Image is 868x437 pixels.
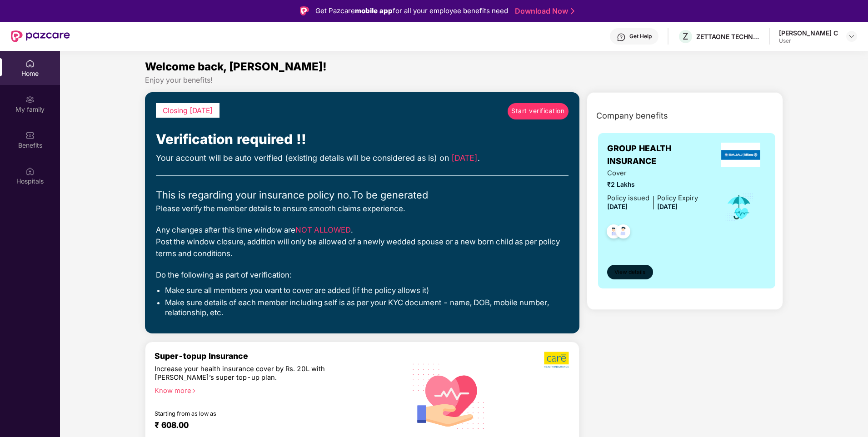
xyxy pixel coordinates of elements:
img: svg+xml;base64,PHN2ZyBpZD0iSGVscC0zMngzMiIgeG1sbnM9Imh0dHA6Ly93d3cudzMub3JnLzIwMDAvc3ZnIiB3aWR0aD... [617,33,626,42]
img: insurerLogo [721,143,760,167]
div: Super-topup Insurance [155,351,397,361]
div: Enjoy your benefits! [145,75,783,85]
span: GROUP HEALTH INSURANCE [607,142,715,168]
strong: mobile app [355,6,393,15]
span: NOT ALLOWED [295,225,351,234]
div: Please verify the member details to ensure smooth claims experience. [156,203,569,214]
div: Starting from as low as [155,410,358,417]
span: Welcome back, [PERSON_NAME]! [145,60,327,73]
div: ZETTAONE TECHNOLOGIES INDIA PRIVATE LIMITED [696,32,760,41]
div: Verification required !! [156,129,569,150]
span: View details [614,268,645,277]
span: Company benefits [596,109,668,122]
div: Get Pazcare for all your employee benefits need [315,5,508,16]
button: View details [607,265,653,279]
img: svg+xml;base64,PHN2ZyBpZD0iSG9tZSIgeG1sbnM9Imh0dHA6Ly93d3cudzMub3JnLzIwMDAvc3ZnIiB3aWR0aD0iMjAiIG... [25,59,35,68]
li: Make sure all members you want to cover are added (if the policy allows it) [165,285,569,295]
img: Stroke [571,6,574,16]
span: Cover [607,168,698,179]
img: New Pazcare Logo [11,30,70,42]
div: Increase your health insurance cover by Rs. 20L with [PERSON_NAME]’s super top-up plan. [155,365,358,382]
div: Know more [155,387,391,393]
img: svg+xml;base64,PHN2ZyBpZD0iSG9zcGl0YWxzIiB4bWxucz0iaHR0cDovL3d3dy53My5vcmcvMjAwMC9zdmciIHdpZHRoPS... [25,167,35,176]
img: Logo [300,6,309,15]
div: [PERSON_NAME] C [779,29,838,37]
span: ₹2 Lakhs [607,180,698,190]
div: This is regarding your insurance policy no. To be generated [156,187,569,203]
li: Make sure details of each member including self is as per your KYC document - name, DOB, mobile n... [165,298,569,318]
div: Policy issued [607,193,649,204]
span: [DATE] [451,153,478,163]
span: right [191,388,196,393]
span: [DATE] [607,203,628,210]
span: [DATE] [657,203,678,210]
span: Closing [DATE] [163,106,213,115]
div: Policy Expiry [657,193,698,204]
img: svg+xml;base64,PHN2ZyBpZD0iRHJvcGRvd24tMzJ4MzIiIHhtbG5zPSJodHRwOi8vd3d3LnczLm9yZy8yMDAwL3N2ZyIgd2... [848,33,855,40]
span: Start verification [511,106,564,116]
div: User [779,37,838,45]
span: Z [683,31,688,42]
img: b5dec4f62d2307b9de63beb79f102df3.png [544,351,570,368]
img: svg+xml;base64,PHN2ZyBpZD0iQmVuZWZpdHMiIHhtbG5zPSJodHRwOi8vd3d3LnczLm9yZy8yMDAwL3N2ZyIgd2lkdGg9Ij... [25,131,35,140]
div: ₹ 608.00 [155,420,388,431]
div: Any changes after this time window are . Post the window closure, addition will only be allowed o... [156,224,569,260]
img: svg+xml;base64,PHN2ZyB3aWR0aD0iMjAiIGhlaWdodD0iMjAiIHZpZXdCb3g9IjAgMCAyMCAyMCIgZmlsbD0ibm9uZSIgeG... [25,95,35,104]
img: svg+xml;base64,PHN2ZyB4bWxucz0iaHR0cDovL3d3dy53My5vcmcvMjAwMC9zdmciIHdpZHRoPSI0OC45NDMiIGhlaWdodD... [603,222,625,244]
a: Start verification [508,103,569,119]
a: Download Now [515,6,572,16]
img: icon [724,192,754,222]
div: Get Help [629,33,652,40]
div: Do the following as part of verification: [156,269,569,281]
img: svg+xml;base64,PHN2ZyB4bWxucz0iaHR0cDovL3d3dy53My5vcmcvMjAwMC9zdmciIHdpZHRoPSI0OC45NDMiIGhlaWdodD... [612,222,634,244]
div: Your account will be auto verified (existing details will be considered as is) on . [156,152,569,164]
